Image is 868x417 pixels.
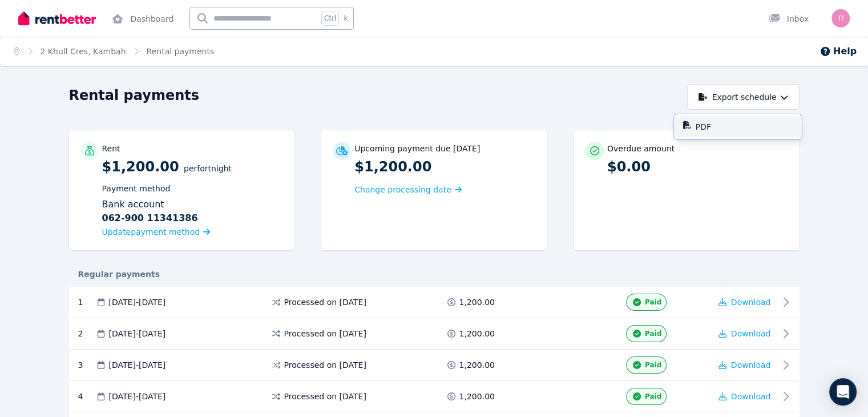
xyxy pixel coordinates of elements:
[731,392,771,401] span: Download
[687,85,800,110] button: Export schedule
[344,14,348,23] span: k
[321,11,339,26] span: Ctrl
[645,392,661,401] span: Paid
[109,359,166,371] span: [DATE] - [DATE]
[109,328,166,339] span: [DATE] - [DATE]
[831,9,850,27] img: Tinotenda Kandare
[102,143,120,154] p: Rent
[102,198,283,225] div: Bank account
[645,329,661,338] span: Paid
[731,360,771,370] span: Download
[718,296,771,308] button: Download
[184,164,232,173] span: per Fortnight
[109,391,166,402] span: [DATE] - [DATE]
[284,391,366,402] span: Processed on [DATE]
[78,388,95,405] div: 4
[718,359,771,371] button: Download
[459,328,495,339] span: 1,200.00
[147,46,215,57] span: Rental payments
[819,45,857,58] button: Help
[459,296,495,308] span: 1,200.00
[284,359,366,371] span: Processed on [DATE]
[769,13,809,25] div: Inbox
[829,378,857,406] div: Open Intercom Messenger
[354,158,535,176] p: $1,200.00
[78,356,95,374] div: 3
[78,294,95,311] div: 1
[607,158,788,176] p: $0.00
[718,328,771,339] button: Download
[284,296,366,308] span: Processed on [DATE]
[102,227,200,236] span: Update payment method
[354,143,480,154] p: Upcoming payment due [DATE]
[284,328,366,339] span: Processed on [DATE]
[41,47,126,56] a: 2 Khull Cres, Kambah
[718,391,771,402] button: Download
[69,268,800,280] div: Regular payments
[731,329,771,338] span: Download
[696,121,720,133] p: PDF
[102,183,283,194] p: Payment method
[645,360,661,370] span: Paid
[69,86,200,105] h1: Rental payments
[102,211,198,225] b: 062-900 11341386
[354,184,451,195] span: Change processing date
[109,296,166,308] span: [DATE] - [DATE]
[18,10,96,27] img: RentBetter
[354,184,462,195] a: Change processing date
[731,298,771,307] span: Download
[459,391,495,402] span: 1,200.00
[459,359,495,371] span: 1,200.00
[607,143,675,154] p: Overdue amount
[102,158,283,239] p: $1,200.00
[78,325,95,342] div: 2
[674,114,802,139] div: Export schedule
[645,298,661,307] span: Paid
